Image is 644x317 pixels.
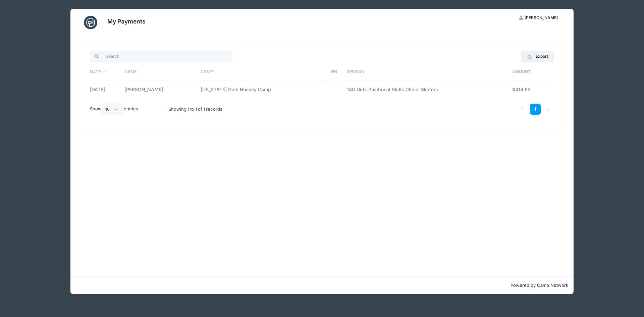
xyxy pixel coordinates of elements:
[344,63,509,81] th: Session: activate to sort column ascending
[197,81,327,99] td: [US_STATE] Girls Hockey Camp
[344,81,509,99] td: 14U Girls Positional Skills Clinic: Skaters
[530,104,541,115] a: 1
[521,51,554,62] button: Export
[84,16,97,29] img: CampNetwork
[90,51,232,62] input: Search
[121,63,197,81] th: Name: activate to sort column ascending
[102,103,124,115] select: Showentries
[90,81,121,99] td: [DATE]
[327,63,344,81] th: EIN: activate to sort column ascending
[509,63,551,81] th: Amount: activate to sort column ascending
[76,282,568,289] p: Powered by Camp Network
[168,102,222,117] div: Showing 1 to 1 of 1 records
[90,103,138,115] label: Show entries
[525,15,558,20] span: [PERSON_NAME]
[514,12,564,23] button: [PERSON_NAME]
[197,63,327,81] th: Camp: activate to sort column ascending
[107,18,146,25] h3: My Payments
[90,63,121,81] th: Date: activate to sort column descending
[509,81,551,99] td: $414.82
[121,81,197,99] td: [PERSON_NAME]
